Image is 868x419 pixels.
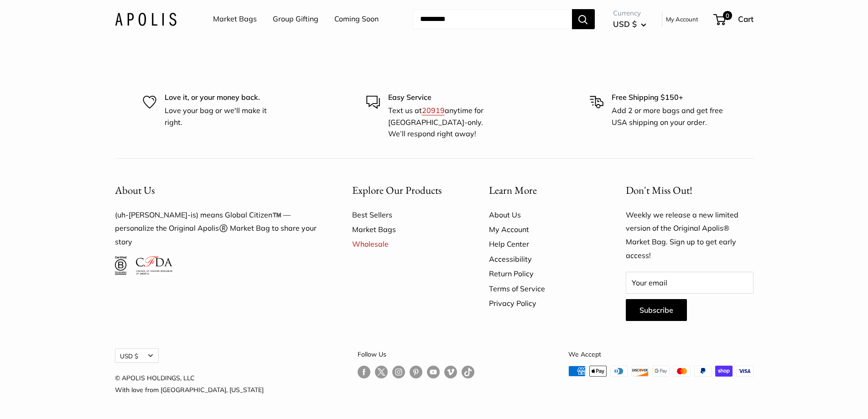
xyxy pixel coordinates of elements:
a: Coming Soon [334,12,379,26]
a: Follow us on Instagram [392,366,405,379]
a: My Account [666,14,698,25]
img: Apolis [115,12,177,26]
a: My Account [489,222,594,237]
span: Learn More [489,183,537,197]
a: Market Bags [352,222,457,237]
button: About Us [115,181,320,199]
p: Easy Service [388,92,502,103]
button: Learn More [489,181,594,199]
button: USD $ [115,348,159,363]
a: 20919 [422,106,445,115]
a: Wholesale [352,237,457,251]
p: Add 2 or more bags and get free USA shipping on your order. [612,105,726,128]
a: About Us [489,207,594,222]
span: Explore Our Products [352,183,442,197]
p: Love your bag or we'll make it right. [165,105,279,128]
a: Help Center [489,237,594,251]
img: Certified B Corporation [115,256,127,274]
a: Follow us on Twitter [375,366,388,382]
a: Best Sellers [352,207,457,222]
input: Search... [413,9,572,29]
p: We Accept [568,348,754,360]
span: 0 [722,11,732,20]
p: (uh-[PERSON_NAME]-is) means Global Citizen™️ — personalize the Original Apolis®️ Market Bag to sh... [115,208,320,249]
p: Free Shipping $150+ [612,92,726,103]
span: Cart [738,14,754,24]
a: Follow us on Facebook [358,366,370,379]
a: Privacy Policy [489,296,594,310]
p: Follow Us [358,348,474,360]
button: Search [572,9,595,29]
p: Love it, or your money back. [165,92,279,103]
a: Accessibility [489,252,594,266]
a: Follow us on Vimeo [444,366,457,379]
a: Follow us on Pinterest [410,366,422,379]
a: 0 Cart [714,12,754,26]
a: Market Bags [213,12,257,26]
p: Text us at anytime for [GEOGRAPHIC_DATA]-only. We’ll respond right away! [388,105,502,140]
img: Council of Fashion Designers of America Member [136,256,172,274]
a: Terms of Service [489,281,594,296]
button: Subscribe [626,299,687,321]
span: About Us [115,183,155,197]
a: Follow us on Tumblr [462,366,474,379]
p: © APOLIS HOLDINGS, LLC With love from [GEOGRAPHIC_DATA], [US_STATE] [115,372,264,396]
button: Explore Our Products [352,181,457,199]
span: Currency [613,7,646,20]
p: Don't Miss Out! [626,181,754,199]
a: Group Gifting [273,12,318,26]
a: Return Policy [489,266,594,281]
span: USD $ [613,19,637,29]
button: USD $ [613,17,646,31]
p: Weekly we release a new limited version of the Original Apolis® Market Bag. Sign up to get early ... [626,208,754,263]
a: Follow us on YouTube [427,366,440,379]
